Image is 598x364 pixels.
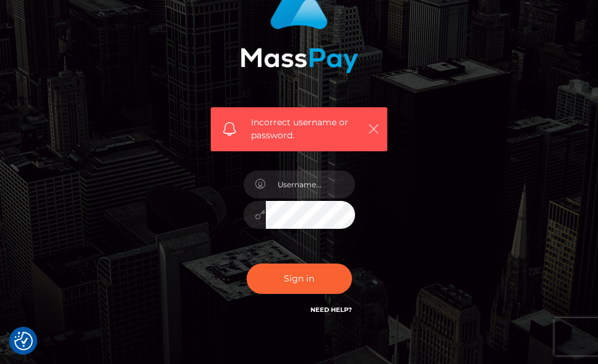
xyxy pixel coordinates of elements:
[247,264,352,294] button: Sign in
[266,171,355,198] input: Username...
[310,306,352,314] a: Need Help?
[14,332,33,350] img: Revisit consent button
[251,116,361,142] span: Incorrect username or password.
[14,332,33,350] button: Consent Preferences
